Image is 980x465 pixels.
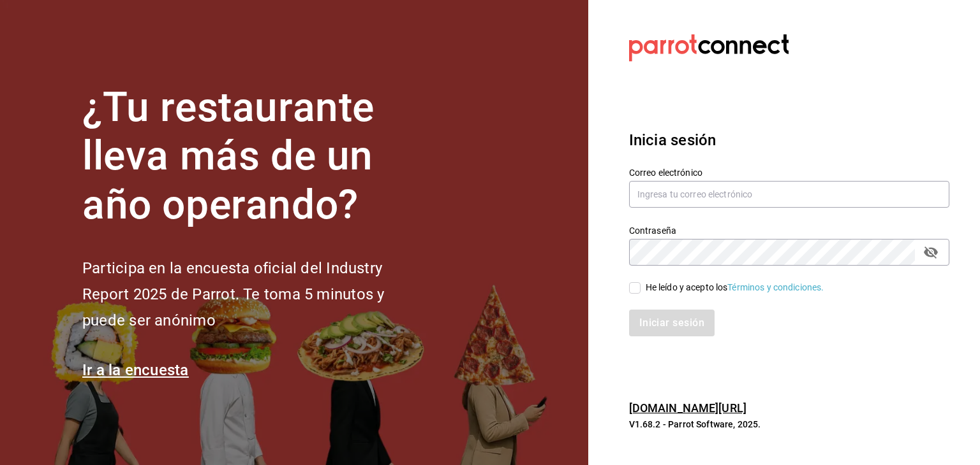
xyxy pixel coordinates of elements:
[920,241,942,263] button: passwordField
[629,129,949,152] h3: Inicia sesión
[629,168,949,176] label: Correo electrónico
[82,83,427,230] h1: ¿Tu restaurante lleva más de un año operando?
[629,181,949,208] input: Ingresa tu correo electrónico
[82,361,189,379] a: Ir a la encuesta
[727,282,824,292] a: Términos y condiciones.
[629,401,746,415] a: [DOMAIN_NAME][URL]
[629,418,949,431] p: V1.68.2 - Parrot Software, 2025.
[82,255,427,333] h2: Participa en la encuesta oficial del Industry Report 2025 de Parrot. Te toma 5 minutos y puede se...
[646,281,824,294] div: He leído y acepto los
[629,225,949,234] label: Contraseña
